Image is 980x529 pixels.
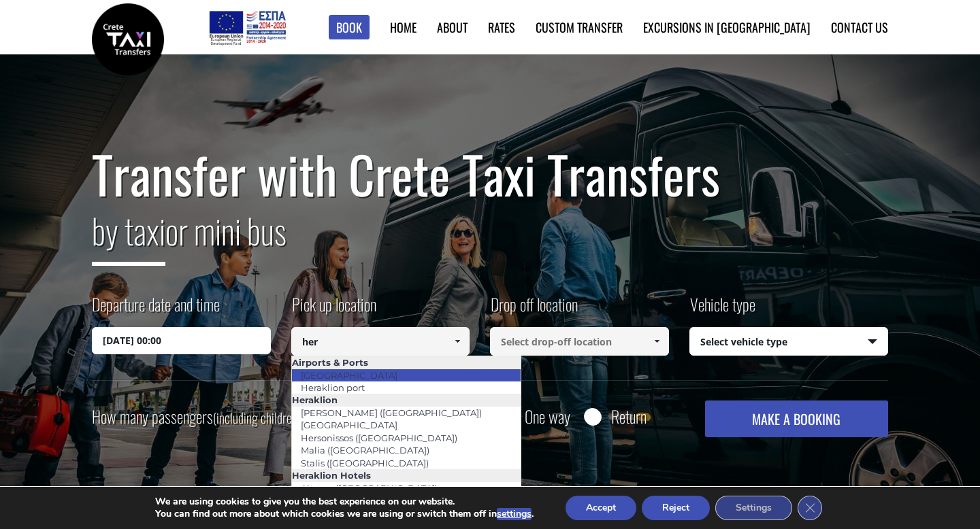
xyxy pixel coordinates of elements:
a: [PERSON_NAME] ([GEOGRAPHIC_DATA]) [292,403,491,422]
li: Heraklion [292,394,521,406]
span: by taxi [92,205,165,266]
a: Malia ([GEOGRAPHIC_DATA]) [292,441,438,460]
a: Heraklion port [292,378,374,397]
label: Vehicle type [689,292,755,327]
a: Excursions in [GEOGRAPHIC_DATA] [643,18,811,36]
li: Heraklion Hotels [292,469,521,481]
span: Select vehicle type [690,328,888,356]
li: Airports & Ports [292,356,521,369]
input: Select pickup location [291,327,470,356]
label: Pick up location [291,292,376,327]
button: Settings [715,496,792,520]
a: Rates [488,18,515,36]
label: Return [611,408,647,425]
h2: or mini bus [92,203,888,276]
button: Reject [642,496,710,520]
button: MAKE A BOOKING [705,400,888,437]
img: Crete Taxi Transfers | Safe Taxi Transfer Services from to Heraklion Airport, Chania Airport, Ret... [92,3,164,75]
a: Hersonissos ([GEOGRAPHIC_DATA]) [292,428,466,447]
button: settings [497,508,532,520]
label: Drop off location [490,292,578,327]
p: You can find out more about which cookies we are using or switch them off in . [155,508,534,520]
a: Crete Taxi Transfers | Safe Taxi Transfer Services from to Heraklion Airport, Chania Airport, Ret... [92,31,164,45]
a: Home [390,18,416,36]
button: Accept [566,496,636,520]
input: Select drop-off location [490,327,669,356]
a: Show All Items [446,327,469,356]
p: We are using cookies to give you the best experience on our website. [155,496,534,508]
h1: Transfer with Crete Taxi Transfers [92,146,888,203]
label: One way [525,408,570,425]
img: e-bannersEUERDF180X90.jpg [207,7,288,48]
button: Close GDPR Cookie Banner [798,496,822,520]
a: [GEOGRAPHIC_DATA] [292,366,406,385]
a: Stalis ([GEOGRAPHIC_DATA]) [292,454,438,473]
a: Show All Items [645,327,668,356]
a: Contact us [831,18,888,36]
label: Departure date and time [92,292,220,327]
label: How many passengers ? [92,400,308,434]
a: About [437,18,468,36]
small: (including children) [213,407,301,428]
a: Custom Transfer [536,18,623,36]
a: Book [329,15,370,40]
a: [GEOGRAPHIC_DATA] [292,415,406,434]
